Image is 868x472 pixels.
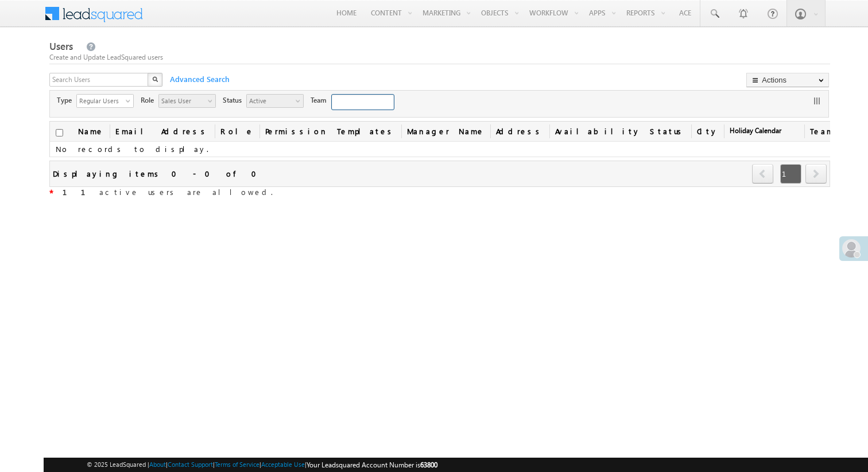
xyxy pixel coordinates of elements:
span: 1 [780,164,801,184]
span: Active [247,95,294,106]
span: Sales User [159,95,206,106]
a: Address [490,122,549,141]
span: Permission Templates [259,122,401,141]
a: Availability Status [549,122,691,141]
span: select [208,97,217,104]
span: prev [752,164,773,184]
input: Search Users [49,73,149,87]
span: Status [223,95,246,106]
a: Email Address [110,122,215,141]
span: Advanced Search [164,74,233,84]
div: Displaying items 0 - 0 of 0 [53,167,263,180]
span: active users are allowed. [53,187,273,197]
span: © 2025 LeadSquared | | | | | [87,459,437,470]
span: Team [311,95,331,106]
span: Users [49,40,73,53]
a: Terms of Service [215,461,259,468]
span: Type [57,95,76,106]
div: Create and Update LeadSquared users [49,52,831,63]
a: About [149,461,166,468]
a: prev [752,165,774,184]
span: select [296,97,305,104]
a: next [805,165,827,184]
span: Your Leadsquared Account Number is [307,461,437,469]
span: Manager Name [401,122,490,141]
span: next [805,164,827,184]
strong: 11 [63,187,99,197]
span: 63800 [420,461,437,469]
a: Role [215,122,259,141]
span: Team [804,122,839,141]
span: Regular Users [77,95,124,106]
button: Actions [746,73,829,87]
img: Search [152,76,158,82]
a: City [691,122,724,141]
a: Contact Support [168,461,213,468]
span: Holiday Calendar [724,122,804,141]
a: Name [72,122,110,141]
a: Acceptable Use [261,461,305,468]
span: Role [141,95,158,106]
span: select [126,97,135,104]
